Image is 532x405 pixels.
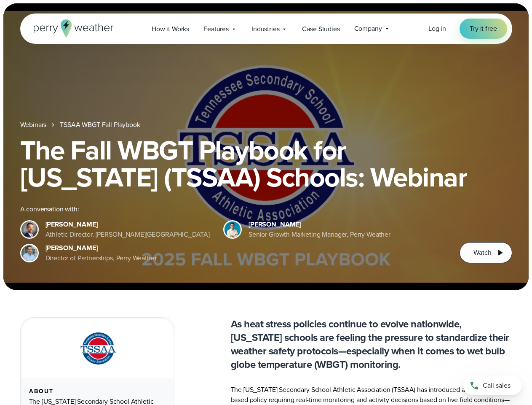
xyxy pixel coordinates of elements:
[470,24,497,34] span: Try it free
[45,253,157,263] div: Director of Partnerships, Perry Weather
[144,20,196,38] a: How it Works
[70,329,126,368] img: TSSAA-Tennessee-Secondary-School-Athletic-Association.svg
[203,24,229,34] span: Features
[249,229,390,240] div: Senior Growth Marketing Manager, Perry Weather
[473,248,491,258] span: Watch
[45,243,157,253] div: [PERSON_NAME]
[21,245,37,261] img: Jeff Wood
[45,229,210,240] div: Athletic Director, [PERSON_NAME][GEOGRAPHIC_DATA]
[45,219,210,229] div: [PERSON_NAME]
[60,120,140,130] a: TSSAA WBGT Fall Playbook
[302,24,340,34] span: Case Studies
[249,219,390,229] div: [PERSON_NAME]
[20,137,512,191] h1: The Fall WBGT Playbook for [US_STATE] (TSSAA) Schools: Webinar
[152,24,189,34] span: How it Works
[428,24,446,33] span: Log in
[463,376,522,395] a: Call sales
[21,221,37,238] img: Brian Wyatt
[460,242,512,263] button: Watch
[460,19,507,39] a: Try it free
[20,204,446,214] div: A conversation with:
[295,20,347,38] a: Case Studies
[231,317,512,371] p: As heat stress policies continue to evolve nationwide, [US_STATE] schools are feeling the pressur...
[20,120,512,130] nav: Breadcrumb
[225,221,241,238] img: Spencer Patton, Perry Weather
[251,24,279,34] span: Industries
[20,120,47,130] a: Webinars
[29,388,166,395] div: About
[428,24,446,34] a: Log in
[483,381,511,391] span: Call sales
[354,24,382,34] span: Company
